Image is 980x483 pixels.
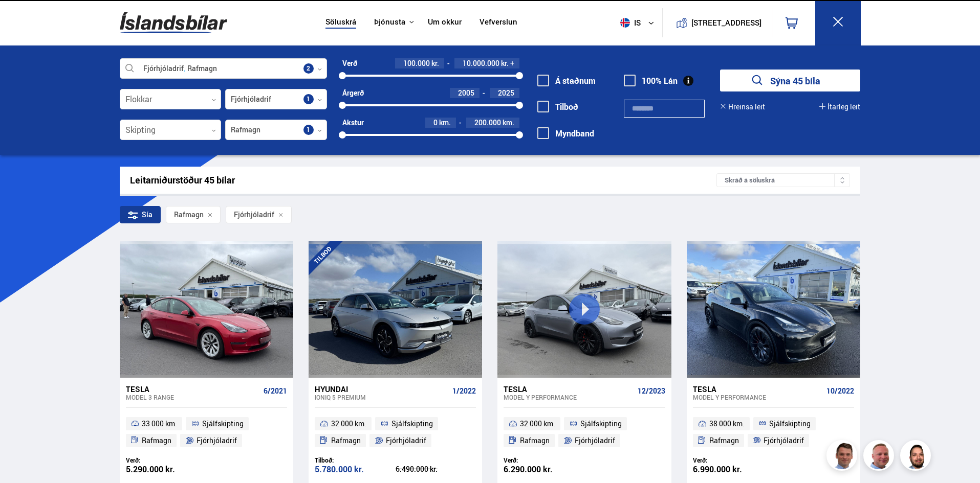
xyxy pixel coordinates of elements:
[331,418,366,430] span: 32 000 km.
[716,173,850,187] div: Skráð á söluskrá
[480,17,517,28] a: Vefverslun
[396,466,476,473] div: 6.490.000 kr.
[126,465,207,474] div: 5.290.000 kr.
[620,18,630,28] img: svg+xml;base64,PHN2ZyB4bWxucz0iaHR0cDovL3d3dy53My5vcmcvMjAwMC9zdmciIHdpZHRoPSI1MTIiIGhlaWdodD0iNT...
[638,387,665,395] span: 12/2023
[537,129,594,138] label: Myndband
[504,384,633,394] div: Tesla
[504,465,584,474] div: 6.290.000 kr.
[616,18,642,28] span: is
[463,58,499,68] span: 10.000.000
[580,418,622,430] span: Sjálfskipting
[474,118,501,127] span: 200.000
[537,76,596,85] label: Á staðnum
[403,58,430,68] span: 100.000
[498,88,514,98] span: 2025
[520,434,550,447] span: Rafmagn
[120,206,161,223] div: Sía
[769,418,811,430] span: Sjálfskipting
[693,384,822,394] div: Tesla
[504,394,633,401] div: Model Y PERFORMANCE
[695,18,758,27] button: [STREET_ADDRESS]
[693,394,822,401] div: Model Y PERFORMANCE
[142,434,171,447] span: Rafmagn
[264,387,287,395] span: 6/2021
[130,175,717,186] div: Leitarniðurstöður 45 bílar
[720,103,765,111] button: Hreinsa leit
[315,465,396,474] div: 5.780.000 kr.
[693,456,774,464] div: Verð:
[142,418,177,430] span: 33 000 km.
[503,119,514,127] span: km.
[819,103,860,111] button: Ítarleg leit
[520,418,555,430] span: 32 000 km.
[202,418,244,430] span: Sjálfskipting
[234,211,274,219] span: Fjórhjóladrif
[174,211,204,219] span: Rafmagn
[126,384,259,394] div: Tesla
[720,70,860,91] button: Sýna 45 bíla
[126,394,259,401] div: Model 3 RANGE
[826,387,854,395] span: 10/2022
[386,434,426,447] span: Fjórhjóladrif
[439,119,451,127] span: km.
[668,8,767,37] a: [STREET_ADDRESS]
[325,17,356,28] a: Söluskrá
[428,17,462,28] a: Um okkur
[315,456,396,464] div: Tilboð:
[458,88,474,98] span: 2005
[431,59,439,67] span: kr.
[616,8,662,38] button: is
[510,59,514,67] span: +
[342,59,357,67] div: Verð
[828,442,859,472] img: FbJEzSuNWCJXmdc-.webp
[331,434,361,447] span: Rafmagn
[197,434,237,447] span: Fjórhjóladrif
[709,434,739,447] span: Rafmagn
[391,418,433,430] span: Sjálfskipting
[342,119,364,127] div: Akstur
[764,434,804,447] span: Fjórhjóladrif
[501,59,509,67] span: kr.
[374,17,405,27] button: Þjónusta
[693,465,774,474] div: 6.990.000 kr.
[624,76,678,85] label: 100% Lán
[833,343,975,478] iframe: LiveChat chat widget
[709,418,745,430] span: 38 000 km.
[315,394,448,401] div: IONIQ 5 PREMIUM
[120,6,227,39] img: G0Ugv5HjCgRt.svg
[315,384,448,394] div: Hyundai
[126,456,207,464] div: Verð:
[342,89,364,97] div: Árgerð
[452,387,476,395] span: 1/2022
[537,102,578,111] label: Tilboð
[433,118,438,127] span: 0
[575,434,615,447] span: Fjórhjóladrif
[504,456,584,464] div: Verð:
